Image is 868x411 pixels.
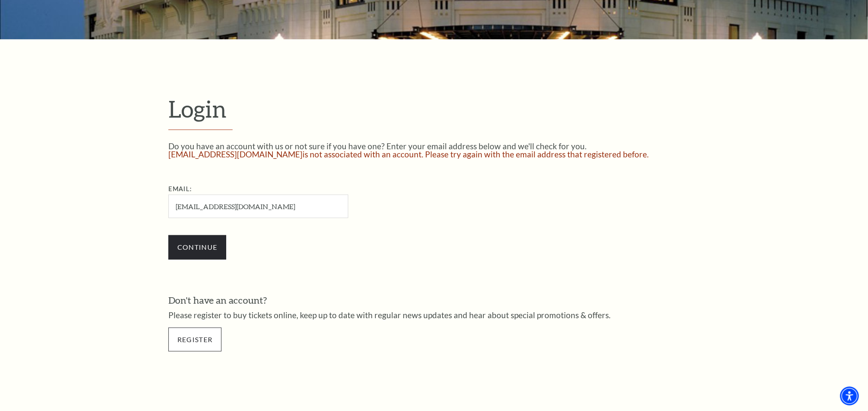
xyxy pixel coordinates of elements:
input: Required [168,195,348,218]
label: Email: [168,185,192,192]
a: Register [168,328,221,352]
input: Continue [168,235,226,259]
h3: Don't have an account? [168,294,700,307]
span: Login [168,95,227,122]
p: Please register to buy tickets online, keep up to date with regular news updates and hear about s... [168,311,700,319]
div: Accessibility Menu [840,387,859,405]
span: [EMAIL_ADDRESS][DOMAIN_NAME] is not associated with an account. Please try again with the email a... [168,149,649,159]
p: Do you have an account with us or not sure if you have one? Enter your email address below and we... [168,142,700,150]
